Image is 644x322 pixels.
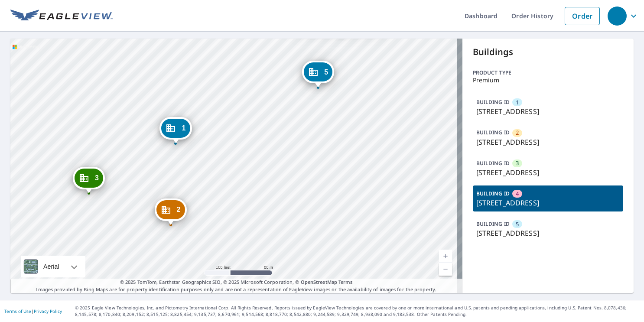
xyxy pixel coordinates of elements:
span: © 2025 TomTom, Earthstar Geographics SIO, © 2025 Microsoft Corporation, © [120,279,353,286]
p: Product type [473,69,624,77]
span: 5 [516,220,519,228]
a: Order [565,7,600,25]
p: [STREET_ADDRESS] [476,198,620,208]
span: 1 [182,125,185,131]
p: Premium [473,77,624,84]
a: Privacy Policy [34,308,62,314]
p: [STREET_ADDRESS] [476,106,620,117]
div: Dropped pin, building 5, Commercial property, 7553 SW 58th Ln Gainesville, FL 32608 [302,61,334,88]
a: Terms [338,279,353,285]
span: 5 [324,69,328,75]
a: Current Level 18, Zoom Out [439,263,452,276]
p: [STREET_ADDRESS] [476,228,620,238]
p: BUILDING ID [476,129,510,136]
span: 1 [516,98,519,107]
p: [STREET_ADDRESS] [476,137,620,147]
img: EV Logo [10,10,113,23]
p: | [4,309,62,314]
p: Images provided by Bing Maps are for property identification purposes only and are not a represen... [10,279,462,293]
p: BUILDING ID [476,220,510,228]
p: BUILDING ID [476,159,510,167]
span: 4 [516,190,519,198]
p: BUILDING ID [476,190,510,197]
span: 3 [95,175,99,181]
p: © 2025 Eagle View Technologies, Inc. and Pictometry International Corp. All Rights Reserved. Repo... [75,305,640,318]
div: Dropped pin, building 2, Commercial property, 7719 SW 60th Pl Gainesville, FL 32608 [155,198,187,225]
a: Terms of Use [4,308,31,314]
p: [STREET_ADDRESS] [476,167,620,178]
a: OpenStreetMap [301,279,337,285]
p: BUILDING ID [476,98,510,106]
div: Aerial [41,256,62,277]
a: Current Level 18, Zoom In [439,250,452,263]
span: 2 [177,206,181,213]
span: 2 [516,129,519,137]
p: Buildings [473,46,624,59]
span: 3 [516,159,519,167]
div: Dropped pin, building 1, Commercial property, 5900 SW 76th Ct Gainesville, FL 32608 [159,117,192,144]
div: Aerial [21,256,85,277]
div: Dropped pin, building 3, Commercial property, 7808 SW 59th Ln Gainesville, FL 32608 [73,167,105,194]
